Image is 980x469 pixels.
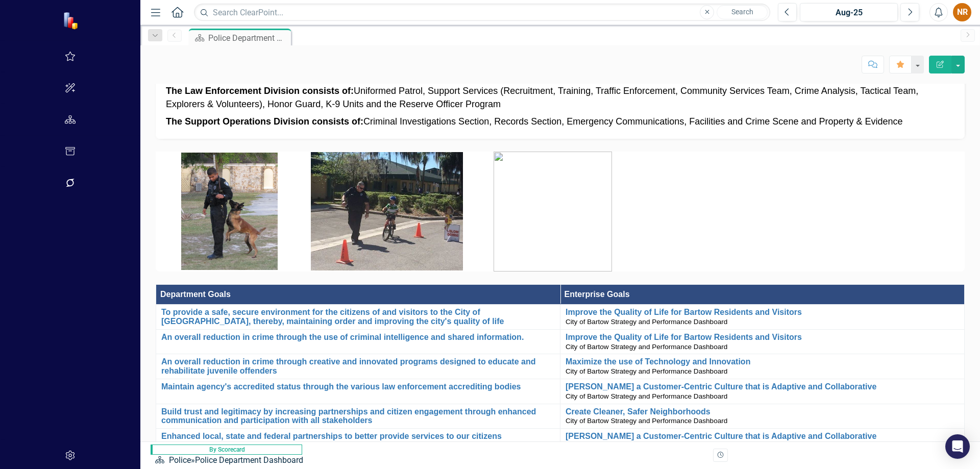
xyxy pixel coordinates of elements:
td: Double-Click to Edit Right Click for Context Menu [560,404,965,429]
a: Improve the Quality of Life for Bartow Residents and Visitors [566,333,959,342]
button: Aug-25 [800,3,898,21]
a: Maximize the use of Technology and Innovation [566,357,959,366]
strong: The Support Operations Division consists of: [166,116,363,127]
p: Uniformed Patrol, Support Services (Recruitment, Training, Traffic Enforcement, Community Service... [166,85,954,113]
td: Double-Click to Edit Right Click for Context Menu [560,379,965,404]
strong: The Law Enforcement Division consists of: [166,86,354,96]
span: City of Bartow Strategy and Performance Dashboard [566,367,727,375]
a: Build trust and legitimacy by increasing partnerships and citizen engagement through enhanced com... [161,407,555,425]
div: Open Intercom Messenger [945,434,970,459]
td: Double-Click to Edit Right Click for Context Menu [560,305,965,330]
img: ClearPoint Strategy [63,12,81,30]
td: Double-Click to Edit Right Click for Context Menu [560,429,965,454]
button: NR [953,3,971,21]
button: Search [717,5,768,19]
div: Police Department Dashboard [195,455,303,465]
td: Double-Click to Edit Right Click for Context Menu [156,329,560,354]
span: City of Bartow Strategy and Performance Dashboard [566,343,727,351]
a: An overall reduction in crime through the use of criminal intelligence and shared information. [161,333,555,342]
td: Double-Click to Edit Right Click for Context Menu [156,404,560,429]
a: Improve the Quality of Life for Bartow Residents and Visitors [566,308,959,317]
a: [PERSON_NAME] a Customer-Centric Culture that is Adaptive and Collaborative [566,382,959,391]
a: [PERSON_NAME] a Customer-Centric Culture that is Adaptive and Collaborative [566,432,959,441]
span: City of Bartow Strategy and Performance Dashboard [566,318,727,326]
td: Double-Click to Edit Right Click for Context Menu [560,329,965,354]
a: To provide a safe, secure environment for the citizens of and visitors to the City of [GEOGRAPHIC... [161,308,555,326]
td: Double-Click to Edit Right Click for Context Menu [156,354,560,379]
a: Maintain agency's accredited status through the various law enforcement accrediting bodies [161,382,555,391]
img: mceclip1%20v5.png [494,152,612,271]
span: Search [731,8,753,16]
div: Police Department Dashboard [208,32,288,44]
img: Police Officer with Child on Bike [311,152,463,270]
td: Double-Click to Edit Right Click for Context Menu [156,429,560,454]
td: Double-Click to Edit Right Click for Context Menu [156,305,560,330]
span: By Scorecard [151,445,302,455]
a: An overall reduction in crime through creative and innovated programs designed to educate and reh... [161,357,555,375]
td: Double-Click to Edit Right Click for Context Menu [156,379,560,404]
input: Search ClearPoint... [194,4,770,21]
span: City of Bartow Strategy and Performance Dashboard [566,392,727,400]
div: Aug-25 [803,7,894,19]
p: Criminal Investigations Section, Records Section, Emergency Communications, Facilities and Crime ... [166,113,954,129]
a: Create Cleaner, Safer Neighborhoods [566,407,959,416]
span: City of Bartow Strategy and Performance Dashboard [566,417,727,425]
a: Enhanced local, state and federal partnerships to better provide services to our citizens [161,432,555,441]
td: Double-Click to Edit Right Click for Context Menu [560,354,965,379]
a: Police [169,455,191,465]
img: K-9 with Police Officer [181,153,278,270]
div: » [155,455,307,466]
